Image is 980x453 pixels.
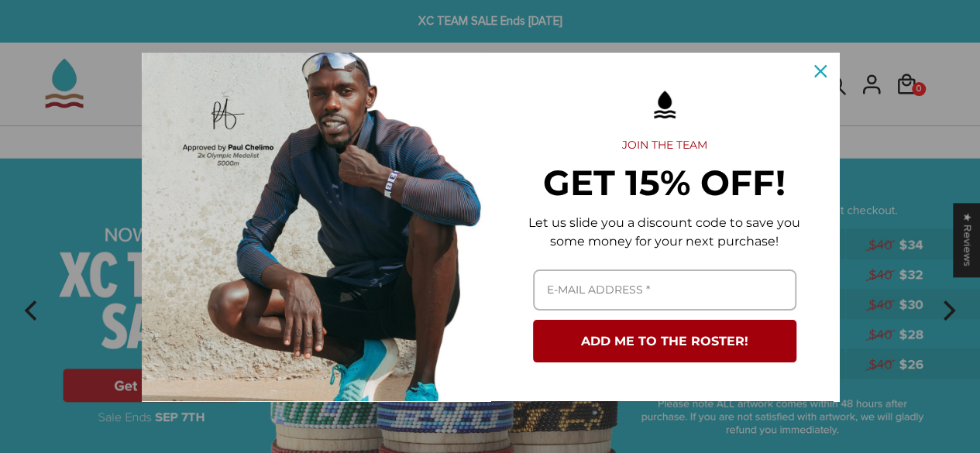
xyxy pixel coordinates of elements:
[533,320,796,362] button: ADD ME TO THE ROSTER!
[814,65,827,77] svg: close icon
[515,139,814,153] h2: JOIN THE TEAM
[543,161,786,204] strong: GET 15% OFF!
[515,214,814,251] p: Let us slide you a discount code to save you some money for your next purchase!
[533,269,796,311] input: Email field
[802,53,839,90] button: Close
